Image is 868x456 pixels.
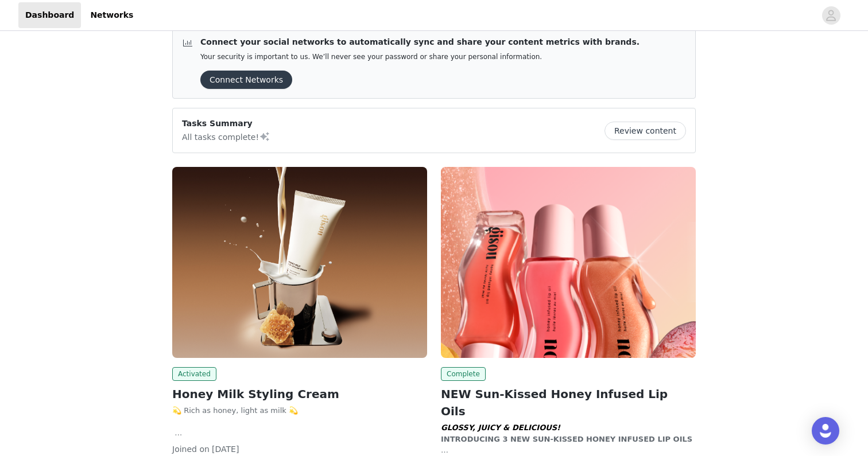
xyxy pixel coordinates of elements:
div: avatar [826,6,836,25]
a: Networks [83,2,140,28]
p: Your security is important to us. We’ll never see your password or share your personal information. [200,53,640,61]
span: Activated [172,367,216,381]
h2: Honey Milk Styling Cream [172,385,427,403]
span: [DATE] [212,445,239,454]
button: Connect Networks [200,71,292,89]
h2: NEW Sun-Kissed Honey Infused Lip Oils [441,385,696,420]
em: GLOSSY, JUICY & DELICIOUS! [441,423,560,432]
p: Tasks Summary [182,118,270,130]
a: Dashboard [18,2,81,28]
p: All tasks complete! [182,130,270,143]
span: Joined on [172,445,210,454]
img: Gisou [172,167,427,358]
div: Open Intercom Messenger [812,417,839,445]
button: Review content [604,122,686,140]
strong: INTRODUCING 3 NEW SUN-KISSED HONEY INFUSED LIP OILS [441,423,692,443]
p: Connect your social networks to automatically sync and share your content metrics with brands. [200,36,640,48]
p: 💫 Rich as honey, light as milk 💫 [172,405,427,416]
span: Complete [441,367,486,381]
img: Gisou EU [441,167,696,358]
